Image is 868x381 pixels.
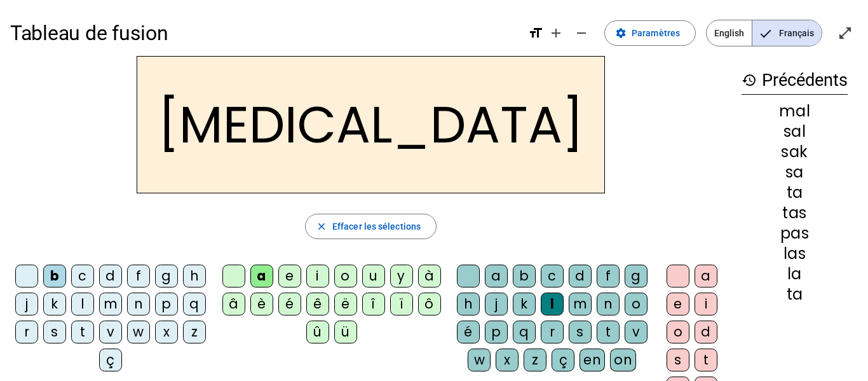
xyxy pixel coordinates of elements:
div: b [43,265,66,287]
mat-icon: format_size [528,25,543,41]
div: mal [742,104,848,119]
div: m [569,293,592,315]
div: e [278,265,301,287]
div: d [569,265,592,287]
div: ç [99,349,122,371]
mat-icon: settings [615,27,627,39]
div: t [71,321,94,343]
div: tas [742,205,848,221]
button: Paramètres [604,20,696,46]
div: r [541,321,564,343]
div: a [485,265,508,287]
mat-icon: remove [574,25,589,41]
div: g [155,265,178,287]
div: en [580,349,605,371]
button: Entrer en plein écran [832,20,858,46]
div: u [362,265,385,287]
div: b [513,265,536,287]
div: ê [306,293,329,315]
div: a [250,265,273,287]
div: t [597,321,620,343]
div: sa [742,165,848,180]
div: t [695,349,717,371]
div: é [457,321,480,343]
button: Diminuer la taille de la police [569,20,594,46]
div: ë [334,293,357,315]
div: ô [418,293,441,315]
div: k [43,293,66,315]
div: f [127,265,150,287]
div: on [610,349,636,371]
div: y [390,265,413,287]
div: f [597,265,620,287]
div: r [15,321,38,343]
div: i [306,265,329,287]
span: Effacer les sélections [332,219,421,234]
div: î [362,293,385,315]
div: c [71,265,94,287]
div: w [468,349,491,371]
mat-icon: close [316,221,327,232]
div: d [695,321,717,343]
span: Français [752,20,822,46]
div: p [155,293,178,315]
mat-icon: add [548,25,564,41]
div: x [496,349,519,371]
div: q [183,293,206,315]
div: h [457,293,480,315]
div: sal [742,124,848,139]
h3: Précédents [742,66,848,95]
div: a [695,265,717,287]
div: à [418,265,441,287]
div: d [99,265,122,287]
div: i [695,293,717,315]
div: z [183,321,206,343]
div: z [524,349,546,371]
div: è [250,293,273,315]
div: q [513,321,536,343]
div: m [99,293,122,315]
div: l [541,293,564,315]
div: v [99,321,122,343]
div: ç [552,349,574,371]
div: h [183,265,206,287]
div: n [597,293,620,315]
mat-icon: open_in_full [837,25,853,41]
div: o [667,321,689,343]
button: Effacer les sélections [305,214,437,239]
div: s [43,321,66,343]
div: g [625,265,648,287]
div: ï [390,293,413,315]
div: é [278,293,301,315]
div: â [222,293,245,315]
div: sak [742,144,848,160]
mat-icon: history [742,73,757,88]
button: Augmenter la taille de la police [543,20,569,46]
div: la [742,267,848,282]
div: pas [742,226,848,241]
div: ta [742,185,848,200]
h1: Tableau de fusion [10,13,518,53]
div: las [742,246,848,261]
div: p [485,321,508,343]
div: n [127,293,150,315]
div: v [625,321,648,343]
mat-button-toggle-group: Language selection [706,20,822,46]
div: k [513,293,536,315]
span: English [707,20,752,46]
div: o [625,293,648,315]
div: ta [742,287,848,302]
div: ü [334,321,357,343]
div: x [155,321,178,343]
div: j [15,293,38,315]
span: Paramètres [632,25,680,41]
div: s [569,321,592,343]
div: e [667,293,689,315]
div: l [71,293,94,315]
h2: [MEDICAL_DATA] [137,56,605,193]
div: j [485,293,508,315]
div: o [334,265,357,287]
div: c [541,265,564,287]
div: û [306,321,329,343]
div: w [127,321,150,343]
